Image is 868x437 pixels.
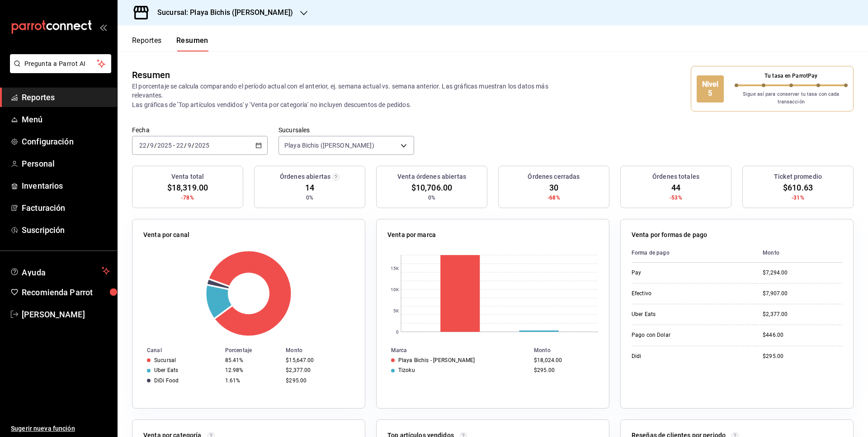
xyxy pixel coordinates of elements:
[181,194,194,202] span: -78%
[671,181,680,194] span: 44
[22,135,110,148] span: Configuración
[10,54,111,73] button: Pregunta a Parrot AI
[534,367,594,373] div: $295.00
[150,7,293,18] h3: Sucursal: Playa Bichis ([PERSON_NAME])
[549,181,558,194] span: 30
[755,243,842,263] th: Monto
[192,142,194,149] span: /
[632,230,707,240] p: Venta por formas de pago
[396,330,399,335] text: 0
[22,180,110,192] span: Inventarios
[763,269,842,277] div: $7,294.00
[792,194,804,202] span: -31%
[391,287,399,292] text: 10K
[632,269,722,277] div: Pay
[763,353,842,360] div: $295.00
[398,357,475,363] div: Playa Bichis - [PERSON_NAME]
[22,202,110,214] span: Facturación
[306,194,313,202] span: 0%
[282,345,365,355] th: Monto
[534,357,594,363] div: $18,024.00
[22,158,110,170] span: Personal
[22,308,110,321] span: [PERSON_NAME]
[154,142,157,149] span: /
[670,194,682,202] span: -53%
[132,36,208,51] div: navigation tabs
[150,142,154,149] input: --
[22,286,110,298] span: Recomienda Parrot
[222,345,282,355] th: Porcentaje
[157,142,172,149] input: ----
[24,59,97,69] span: Pregunta a Parrot AI
[176,36,208,51] button: Resumen
[286,367,350,373] div: $2,377.00
[284,141,374,150] span: Playa Bichis ([PERSON_NAME])
[398,367,415,373] div: Tizoku
[154,357,176,363] div: Sucursal
[387,230,436,240] p: Venta por marca
[632,290,722,298] div: Efectivo
[774,172,822,181] h3: Ticket promedio
[632,243,755,263] th: Forma de pago
[22,224,110,236] span: Suscripción
[547,194,560,202] span: -68%
[632,311,722,318] div: Uber Eats
[411,181,452,194] span: $10,706.00
[632,353,722,360] div: Didi
[697,75,724,102] div: Nivel 5
[184,142,187,149] span: /
[6,65,111,75] a: Pregunta a Parrot AI
[22,91,110,103] span: Reportes
[763,331,842,339] div: $446.00
[286,377,350,384] div: $295.00
[22,265,98,276] span: Ayuda
[132,345,222,355] th: Canal
[397,172,466,181] h3: Venta órdenes abiertas
[280,172,330,181] h3: Órdenes abiertas
[763,311,842,318] div: $2,377.00
[187,142,192,149] input: --
[132,36,162,51] button: Reportes
[154,367,178,373] div: Uber Eats
[22,113,110,126] span: Menú
[147,142,150,149] span: /
[632,331,722,339] div: Pago con Dolar
[735,91,848,106] p: Sigue así para conservar tu tasa con cada transacción
[783,181,813,194] span: $610.63
[11,424,110,433] span: Sugerir nueva función
[225,367,278,373] div: 12.98%
[278,127,414,133] label: Sucursales
[377,345,530,355] th: Marca
[132,68,170,82] div: Resumen
[167,181,208,194] span: $18,319.00
[528,172,580,181] h3: Órdenes cerradas
[428,194,435,202] span: 0%
[652,172,699,181] h3: Órdenes totales
[132,82,553,109] p: El porcentaje se calcula comparando el período actual con el anterior, ej. semana actual vs. sema...
[99,23,107,31] button: open_drawer_menu
[139,142,147,149] input: --
[143,230,189,240] p: Venta por canal
[225,357,278,363] div: 85.41%
[305,181,314,194] span: 14
[171,172,204,181] h3: Venta total
[225,377,278,384] div: 1.61%
[286,357,350,363] div: $15,647.00
[132,127,268,133] label: Fecha
[735,72,848,80] p: Tu tasa en ParrotPay
[194,142,210,149] input: ----
[176,142,184,149] input: --
[530,345,609,355] th: Monto
[393,308,399,313] text: 5K
[763,290,842,298] div: $7,907.00
[154,377,179,384] div: DiDi Food
[173,142,175,149] span: -
[391,266,399,271] text: 15K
